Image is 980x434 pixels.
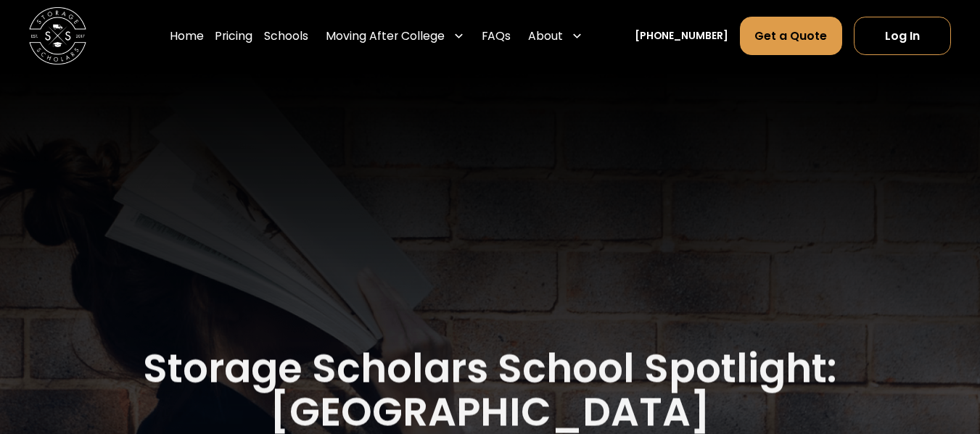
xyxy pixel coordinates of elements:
[635,28,728,43] a: [PHONE_NUMBER]
[740,17,843,55] a: Get a Quote
[522,16,588,56] div: About
[215,16,252,56] a: Pricing
[29,7,86,64] img: Storage Scholars main logo
[170,16,204,56] a: Home
[29,7,86,64] a: home
[326,28,445,45] div: Moving After College
[482,16,511,56] a: FAQs
[528,28,563,45] div: About
[854,17,951,55] a: Log In
[264,16,308,56] a: Schools
[320,16,470,56] div: Moving After College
